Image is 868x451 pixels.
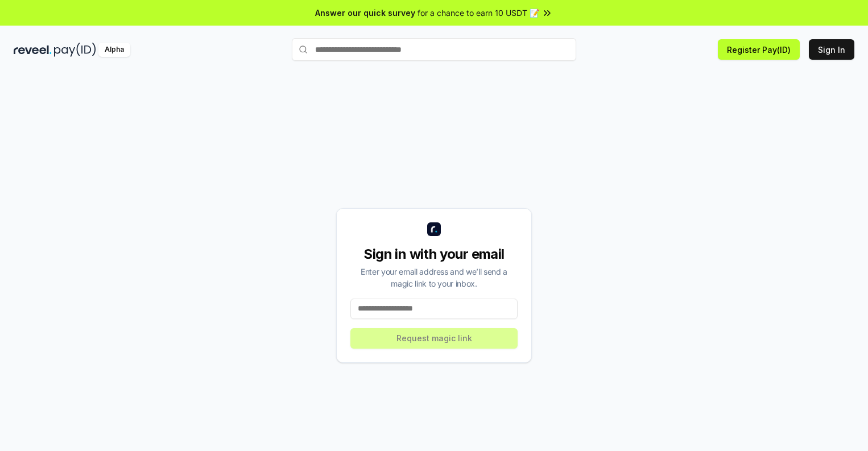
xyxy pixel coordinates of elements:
button: Sign In [809,39,854,60]
div: Sign in with your email [350,245,518,263]
div: Alpha [98,43,130,57]
button: Register Pay(ID) [718,39,800,60]
img: logo_small [427,222,441,236]
span: Answer our quick survey [315,7,415,19]
img: reveel_dark [14,43,52,57]
span: for a chance to earn 10 USDT 📝 [418,7,539,19]
img: pay_id [54,43,96,57]
div: Enter your email address and we’ll send a magic link to your inbox. [350,266,518,289]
